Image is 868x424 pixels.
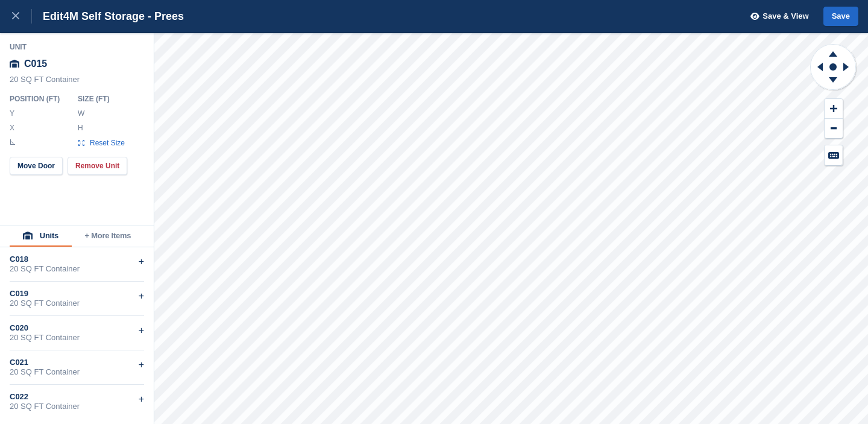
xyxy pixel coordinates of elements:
[825,145,843,165] button: Keyboard Shortcuts
[10,42,145,52] div: Unit
[763,10,808,22] span: Save & View
[744,7,809,27] button: Save & View
[139,255,144,269] div: +
[10,109,16,118] label: Y
[825,99,843,119] button: Zoom In
[10,75,145,90] div: 20 SQ FT Container
[10,123,16,133] label: X
[10,264,144,274] div: 20 SQ FT Container
[825,119,843,139] button: Zoom Out
[139,358,144,372] div: +
[10,392,144,402] div: C022
[10,53,145,75] div: C015
[139,323,144,338] div: +
[139,289,144,303] div: +
[139,392,144,407] div: +
[10,139,15,145] img: angle-icn.0ed2eb85.svg
[78,123,84,133] label: H
[78,94,131,104] div: Size ( FT )
[10,333,144,343] div: 20 SQ FT Container
[10,157,63,175] button: Move Door
[10,323,144,333] div: C020
[32,9,184,24] div: Edit 4M Self Storage - Prees
[78,109,84,118] label: W
[10,289,144,299] div: C019
[10,350,144,385] div: C02120 SQ FT Container+
[72,226,144,247] button: + More Items
[10,402,144,411] div: 20 SQ FT Container
[823,7,858,27] button: Save
[10,255,144,264] div: C018
[10,247,144,282] div: C01820 SQ FT Container+
[10,94,68,104] div: Position ( FT )
[10,367,144,377] div: 20 SQ FT Container
[10,316,144,350] div: C02020 SQ FT Container+
[10,385,144,419] div: C02220 SQ FT Container+
[10,299,144,308] div: 20 SQ FT Container
[68,157,127,175] button: Remove Unit
[10,282,144,316] div: C01920 SQ FT Container+
[89,138,125,148] span: Reset Size
[10,226,72,247] button: Units
[10,358,144,367] div: C021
